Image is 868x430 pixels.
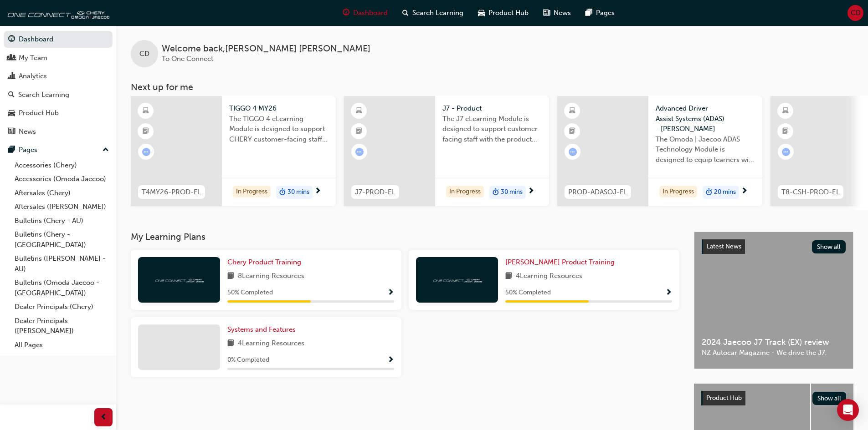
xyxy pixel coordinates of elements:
span: learningResourceType_ELEARNING-icon [569,105,575,117]
button: Pages [4,142,113,158]
a: Aftersales (Chery) [11,186,113,200]
span: TIGGO 4 MY26 [229,103,329,114]
span: Pages [596,8,615,18]
span: booktick-icon [782,126,789,137]
span: CD [851,8,861,18]
span: car-icon [478,7,485,19]
a: [PERSON_NAME] Product Training [505,257,618,268]
span: people-icon [8,54,15,62]
span: J7-PROD-EL [355,187,395,197]
span: booktick-icon [569,126,575,137]
span: To One Connect [162,55,213,63]
span: car-icon [8,109,15,117]
span: booktick-icon [356,126,362,137]
button: Show Progress [665,287,672,298]
span: duration-icon [706,187,712,198]
a: search-iconSearch Learning [395,4,471,22]
a: My Team [4,50,113,66]
span: pages-icon [8,146,15,154]
a: Latest NewsShow all [702,239,846,254]
a: Search Learning [4,86,113,103]
span: Show Progress [665,289,672,297]
a: Dealer Principals (Chery) [11,300,113,314]
span: T8-CSH-PROD-EL [781,187,840,197]
div: News [19,126,36,137]
span: 20 mins [714,187,736,197]
span: The J7 eLearning Module is designed to support customer facing staff with the product and sales i... [442,114,542,145]
span: book-icon [227,271,234,282]
div: Analytics [19,71,47,81]
h3: My Learning Plans [131,232,679,242]
span: next-icon [528,187,534,196]
span: 30 mins [288,187,309,197]
a: Bulletins (Chery - AU) [11,214,113,228]
span: prev-icon [100,412,107,423]
div: Search Learning [18,90,69,100]
span: news-icon [543,7,550,19]
span: The TIGGO 4 eLearning Module is designed to support CHERY customer-facing staff with the product ... [229,114,329,145]
a: Analytics [4,68,113,85]
span: Dashboard [353,8,388,18]
a: All Pages [11,338,113,352]
a: Chery Product Training [227,257,305,268]
span: learningResourceType_ELEARNING-icon [356,105,362,117]
a: J7-PROD-ELJ7 - ProductThe J7 eLearning Module is designed to support customer facing staff with t... [344,96,549,206]
span: The Omoda | Jaecoo ADAS Technology Module is designed to equip learners with essential knowledge ... [656,134,755,165]
a: Bulletins (Chery - [GEOGRAPHIC_DATA]) [11,228,113,252]
span: Welcome back , [PERSON_NAME] [PERSON_NAME] [162,44,370,54]
span: Search Learning [412,8,463,18]
div: In Progress [659,186,697,198]
span: 0 % Completed [227,355,269,365]
span: learningResourceType_ELEARNING-icon [782,105,789,117]
span: 30 mins [501,187,523,197]
span: NZ Autocar Magazine - We drive the J7. [702,348,846,358]
span: book-icon [227,338,234,349]
a: Product HubShow all [701,391,846,405]
span: learningRecordVerb_ATTEMPT-icon [782,148,790,156]
a: Accessories (Chery) [11,158,113,172]
span: search-icon [402,7,409,19]
span: next-icon [314,187,321,196]
span: learningRecordVerb_ATTEMPT-icon [569,148,577,156]
span: up-icon [103,144,109,156]
div: Product Hub [19,108,59,118]
span: 50 % Completed [227,288,273,298]
span: News [554,8,571,18]
a: oneconnect [5,4,109,22]
a: Dealer Principals ([PERSON_NAME]) [11,314,113,338]
div: Pages [19,145,37,155]
span: book-icon [505,271,512,282]
span: booktick-icon [143,126,149,137]
img: oneconnect [432,275,482,284]
span: guage-icon [343,7,349,19]
span: learningResourceType_ELEARNING-icon [143,105,149,117]
a: Aftersales ([PERSON_NAME]) [11,200,113,214]
h3: Next up for me [116,82,868,92]
span: CD [139,49,149,59]
a: car-iconProduct Hub [471,4,536,22]
span: learningRecordVerb_ATTEMPT-icon [355,148,364,156]
span: learningRecordVerb_ATTEMPT-icon [142,148,150,156]
span: T4MY26-PROD-EL [142,187,201,197]
button: Show all [812,240,846,253]
span: Show Progress [387,356,394,364]
button: Show Progress [387,287,394,298]
div: In Progress [233,186,271,198]
a: guage-iconDashboard [335,4,395,22]
a: T4MY26-PROD-ELTIGGO 4 MY26The TIGGO 4 eLearning Module is designed to support CHERY customer-faci... [131,96,336,206]
span: 8 Learning Resources [238,271,304,282]
span: news-icon [8,128,15,136]
button: CD [847,5,863,21]
span: [PERSON_NAME] Product Training [505,258,615,266]
span: Systems and Features [227,325,296,334]
span: duration-icon [493,187,499,198]
span: 50 % Completed [505,288,551,298]
span: duration-icon [279,187,286,198]
span: chart-icon [8,72,15,81]
a: news-iconNews [536,4,578,22]
div: Open Intercom Messenger [837,399,859,421]
a: Dashboard [4,31,113,48]
button: Show all [812,392,847,405]
img: oneconnect [154,275,204,284]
